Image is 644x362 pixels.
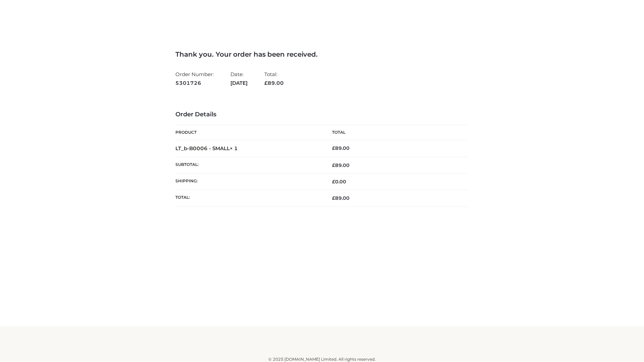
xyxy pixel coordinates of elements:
[175,79,214,87] strong: 5301726
[332,162,350,168] span: 89.00
[175,50,469,58] h3: Thank you. Your order has been received.
[175,190,322,206] th: Total:
[175,157,322,173] th: Subtotal:
[175,111,469,118] h3: Order Details
[264,68,284,89] li: Total:
[230,68,248,89] li: Date:
[175,145,238,152] strong: LT_b-B0006 - SMALL
[175,174,322,190] th: Shipping:
[264,80,284,86] span: 89.00
[332,195,350,201] span: 89.00
[332,195,335,201] span: £
[175,68,214,89] li: Order Number:
[332,179,346,185] bdi: 0.00
[332,179,335,185] span: £
[332,145,350,151] bdi: 89.00
[332,162,335,168] span: £
[230,79,248,87] strong: [DATE]
[175,125,322,140] th: Product
[264,80,268,86] span: £
[322,125,469,140] th: Total
[230,145,238,152] strong: × 1
[332,145,335,151] span: £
